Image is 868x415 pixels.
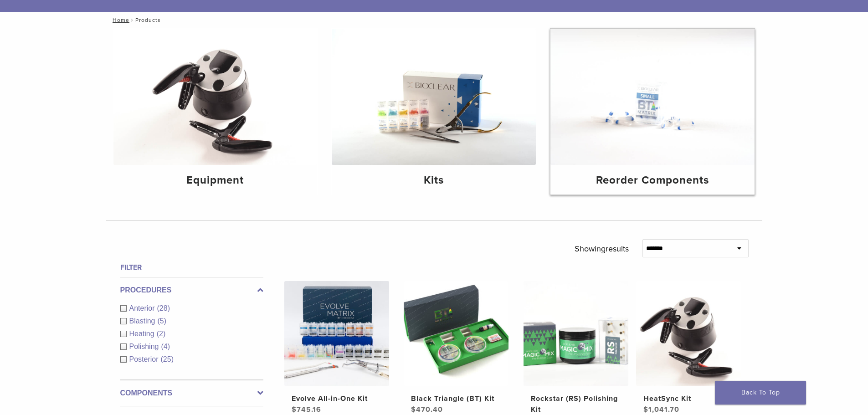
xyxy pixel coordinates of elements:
a: Reorder Components [550,29,755,195]
label: Components [120,388,263,399]
h2: HeatSync Kit [643,393,734,404]
bdi: 470.40 [411,405,443,414]
a: HeatSync KitHeatSync Kit $1,041.70 [636,281,742,415]
span: Blasting [129,317,158,325]
span: (25) [161,355,174,363]
a: Kits [332,29,536,195]
h4: Filter [120,262,263,273]
a: Back To Top [715,381,806,405]
span: Polishing [129,343,161,350]
nav: Products [106,12,762,28]
bdi: 1,041.70 [643,405,679,414]
img: Kits [332,29,536,165]
span: (2) [157,330,166,338]
span: Posterior [129,355,161,363]
h4: Reorder Components [558,172,747,189]
span: (4) [161,343,170,350]
span: (5) [157,317,166,325]
span: Anterior [129,304,157,312]
h4: Equipment [121,172,310,189]
a: Black Triangle (BT) KitBlack Triangle (BT) Kit $470.40 [403,281,509,415]
span: $ [292,405,297,414]
a: Home [110,17,129,23]
label: Procedures [120,285,263,296]
p: Showing results [575,239,629,258]
h4: Kits [339,172,529,189]
span: / [129,18,135,22]
span: Heating [129,330,157,338]
img: HeatSync Kit [636,281,741,386]
img: Reorder Components [550,29,755,165]
h2: Rockstar (RS) Polishing Kit [531,393,621,415]
span: $ [411,405,416,414]
span: $ [643,405,648,414]
a: Equipment [113,29,318,195]
img: Equipment [113,29,318,165]
a: Evolve All-in-One KitEvolve All-in-One Kit $745.16 [284,281,390,415]
h2: Black Triangle (BT) Kit [411,393,501,404]
bdi: 745.16 [292,405,321,414]
h2: Evolve All-in-One Kit [292,393,382,404]
img: Rockstar (RS) Polishing Kit [524,281,628,386]
span: (28) [157,304,170,312]
img: Black Triangle (BT) Kit [404,281,508,386]
img: Evolve All-in-One Kit [284,281,389,386]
